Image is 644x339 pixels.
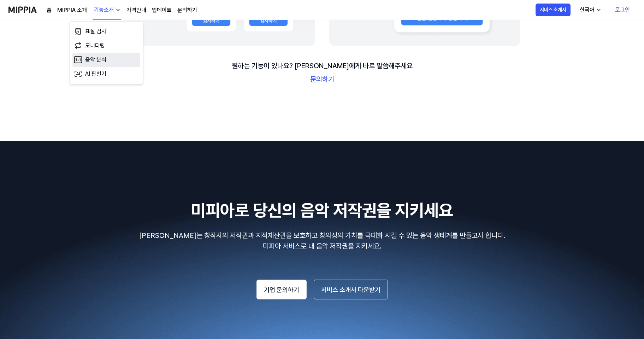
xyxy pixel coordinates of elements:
[72,39,140,53] a: 모니터링
[93,6,115,14] div: 기능소개
[8,230,636,251] p: [PERSON_NAME]는 창작자의 저작권과 지적재산권을 보호하고 창의성의 가치를 극대화 시킬 수 있는 음악 생태계를 만들고자 합니다. 미피아 서비스로 내 음악 저작권을 지키세요.
[72,24,140,39] a: 표절 검사
[57,6,87,14] a: MIPPIA 소개
[256,280,307,299] button: 기업 문의하기
[93,0,121,20] button: 기능소개
[47,6,52,14] a: 홈
[177,6,197,14] a: 문의하기
[232,74,413,84] a: 문의하기
[8,198,636,223] h2: 미피아로 당신의 음악 저작권을 지키세요
[126,6,146,14] a: 가격안내
[578,6,596,14] div: 한국어
[536,4,571,16] button: 서비스 소개서
[314,280,388,299] button: 서비스 소개서 다운받기
[152,6,172,14] a: 업데이트
[115,7,121,13] img: down
[574,3,606,17] button: 한국어
[72,67,140,81] a: AI 판별기
[232,60,413,71] div: 원하는 기능이 있나요? [PERSON_NAME]에게 바로 말씀해주세요
[72,53,140,67] a: 음악 분석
